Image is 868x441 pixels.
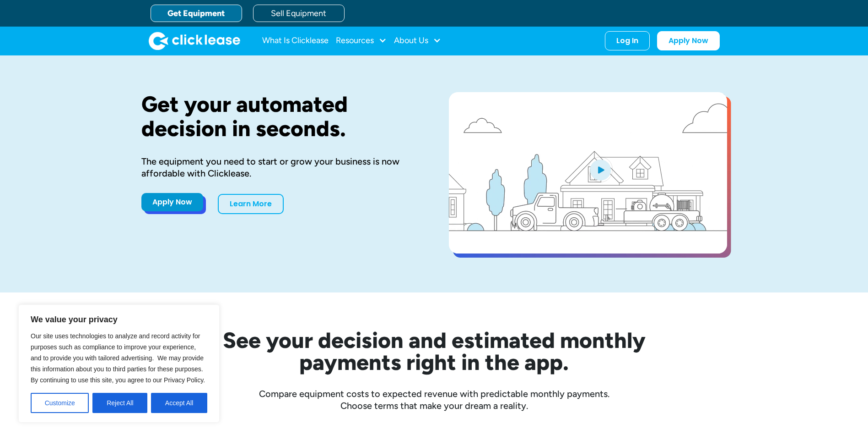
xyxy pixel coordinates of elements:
a: Get Equipment [151,5,242,22]
a: Sell Equipment [253,5,345,22]
a: Apply Now [141,193,203,211]
div: Log In [616,36,638,45]
span: Our site uses technologies to analyze and record activity for purposes such as compliance to impr... [31,332,205,384]
div: Resources [336,32,387,50]
div: About Us [394,32,441,50]
img: Clicklease logo [149,32,240,50]
p: We value your privacy [31,314,207,325]
a: Apply Now [657,31,720,50]
button: Customize [31,393,89,413]
a: What Is Clicklease [262,32,329,50]
h2: See your decision and estimated monthly payments right in the app. [178,329,690,373]
div: We value your privacy [18,304,220,423]
img: Blue play button logo on a light blue circular background [588,157,613,182]
a: Learn More [218,194,284,214]
div: The equipment you need to start or grow your business is now affordable with Clicklease. [141,155,420,179]
h1: Get your automated decision in seconds. [141,92,420,141]
a: open lightbox [449,92,727,254]
button: Reject All [92,393,147,413]
div: Compare equipment costs to expected revenue with predictable monthly payments. Choose terms that ... [141,388,727,412]
a: home [149,32,240,50]
button: Accept All [151,393,207,413]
